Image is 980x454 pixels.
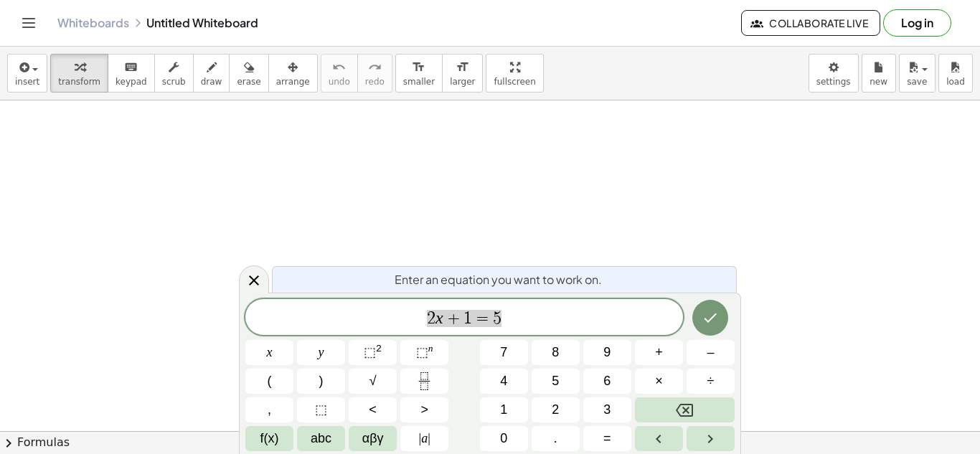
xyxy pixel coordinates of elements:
[603,429,611,448] span: =
[870,77,887,87] span: new
[687,340,735,365] button: Minus
[532,369,580,394] button: 5
[532,426,580,451] button: .
[276,77,310,87] span: arrange
[946,77,965,87] span: load
[655,343,663,362] span: +
[472,310,493,327] span: =
[245,340,293,365] button: x
[635,397,735,422] button: Backspace
[435,308,443,327] var: x
[362,429,384,448] span: αβγ
[480,340,528,365] button: 7
[349,426,397,451] button: Greek alphabet
[532,340,580,365] button: 8
[419,431,422,445] span: |
[899,54,936,93] button: save
[376,343,382,354] sup: 2
[268,400,271,420] span: ,
[395,54,443,93] button: format_sizesmaller
[494,77,535,87] span: fullscreen
[552,343,559,362] span: 8
[428,343,433,354] sup: n
[329,77,350,87] span: undo
[486,54,543,93] button: fullscreen
[154,54,194,93] button: scrub
[554,429,557,448] span: .
[938,54,973,93] button: load
[480,397,528,422] button: 1
[493,310,501,327] span: 5
[311,429,331,448] span: abc
[297,426,345,451] button: Alphabet
[369,400,377,420] span: <
[583,369,631,394] button: 6
[245,426,293,451] button: Functions
[349,340,397,365] button: Squared
[862,54,896,93] button: new
[419,429,430,448] span: a
[412,59,425,76] i: format_size
[349,397,397,422] button: Less than
[687,426,735,451] button: Right arrow
[456,59,469,76] i: format_size
[655,372,663,391] span: ×
[58,77,100,87] span: transform
[332,59,346,76] i: undo
[297,397,345,422] button: Placeholder
[108,54,155,93] button: keyboardkeypad
[416,345,428,359] span: ⬚
[7,54,47,93] button: insert
[500,372,507,391] span: 4
[500,343,507,362] span: 7
[201,77,222,87] span: draw
[349,369,397,394] button: Square root
[552,372,559,391] span: 5
[741,10,880,36] button: Collaborate Live
[124,59,138,76] i: keyboard
[319,372,324,391] span: )
[229,54,268,93] button: erase
[15,77,39,87] span: insert
[420,400,428,420] span: >
[400,397,448,422] button: Greater than
[583,397,631,422] button: 3
[321,54,358,93] button: undoundo
[297,340,345,365] button: y
[364,345,376,359] span: ⬚
[500,400,507,420] span: 1
[260,429,279,448] span: f(x)
[907,77,927,87] span: save
[319,343,324,362] span: y
[692,300,728,336] button: Done
[245,397,293,422] button: ,
[583,426,631,451] button: Equals
[400,369,448,394] button: Fraction
[635,369,683,394] button: Times
[17,11,40,34] button: Toggle navigation
[480,369,528,394] button: 4
[442,54,483,93] button: format_sizelarger
[400,340,448,365] button: Superscript
[315,400,327,420] span: ⬚
[428,431,430,445] span: |
[603,400,611,420] span: 3
[450,77,475,87] span: larger
[395,271,602,288] span: Enter an equation you want to work on.
[603,343,611,362] span: 9
[268,372,272,391] span: (
[500,429,507,448] span: 0
[532,397,580,422] button: 2
[463,310,472,327] span: 1
[116,77,147,87] span: keypad
[365,77,385,87] span: redo
[809,54,859,93] button: settings
[635,340,683,365] button: Plus
[162,77,186,87] span: scrub
[603,372,611,391] span: 6
[427,310,435,327] span: 2
[368,59,382,76] i: redo
[57,16,129,30] a: Whiteboards
[357,54,392,93] button: redoredo
[816,77,851,87] span: settings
